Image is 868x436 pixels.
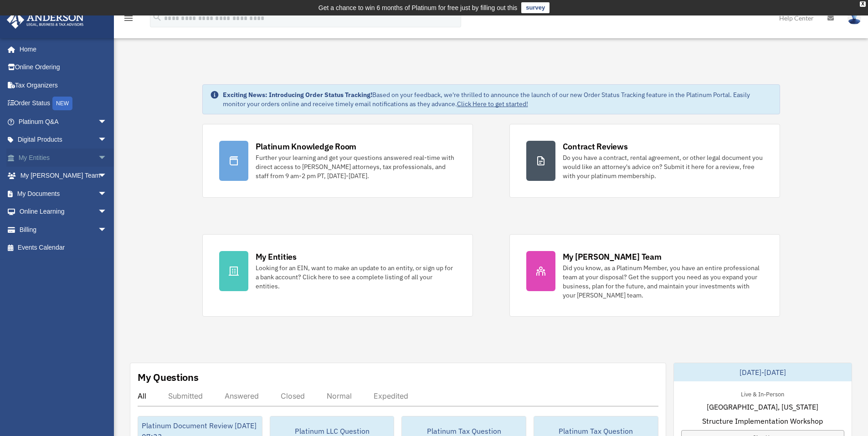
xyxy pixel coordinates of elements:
[6,149,121,167] a: My Entitiesarrow_drop_down
[123,16,134,24] a: menu
[256,251,297,262] div: My Entities
[563,153,763,180] div: Do you have a contract, rental agreement, or other legal document you would like an attorney's ad...
[98,149,116,167] span: arrow_drop_down
[256,263,456,291] div: Looking for an EIN, want to make an update to an entity, or sign up for a bank account? Click her...
[457,100,528,108] a: Click Here to get started!
[98,203,116,221] span: arrow_drop_down
[6,40,116,58] a: Home
[168,391,203,400] div: Submitted
[521,2,550,13] a: survey
[256,141,357,152] div: Platinum Knowledge Room
[327,391,352,400] div: Normal
[98,131,116,149] span: arrow_drop_down
[6,131,121,149] a: Digital Productsarrow_drop_down
[123,13,134,24] i: menu
[374,391,408,400] div: Expedited
[674,363,852,381] div: [DATE]-[DATE]
[6,167,121,185] a: My [PERSON_NAME] Teamarrow_drop_down
[202,234,473,317] a: My Entities Looking for an EIN, want to make an update to an entity, or sign up for a bank accoun...
[138,391,146,400] div: All
[734,389,791,398] div: Live & In-Person
[6,113,121,131] a: Platinum Q&Aarrow_drop_down
[4,11,87,29] img: Anderson Advisors Platinum Portal
[98,221,116,239] span: arrow_drop_down
[6,76,121,94] a: Tax Organizers
[6,94,121,113] a: Order StatusNEW
[98,167,116,185] span: arrow_drop_down
[6,203,121,221] a: Online Learningarrow_drop_down
[563,141,628,152] div: Contract Reviews
[6,185,121,203] a: My Documentsarrow_drop_down
[6,221,121,239] a: Billingarrow_drop_down
[152,12,162,22] i: search
[223,91,372,99] strong: Exciting News: Introducing Order Status Tracking!
[847,11,861,25] img: User Pic
[563,263,763,300] div: Did you know, as a Platinum Member, you have an entire professional team at your disposal? Get th...
[281,391,305,400] div: Closed
[6,239,121,257] a: Events Calendar
[318,2,518,13] div: Get a chance to win 6 months of Platinum for free just by filling out this
[563,251,662,262] div: My [PERSON_NAME] Team
[225,391,259,400] div: Answered
[860,1,866,7] div: close
[6,58,121,77] a: Online Ordering
[202,124,473,198] a: Platinum Knowledge Room Further your learning and get your questions answered real-time with dire...
[98,185,116,203] span: arrow_drop_down
[509,124,780,198] a: Contract Reviews Do you have a contract, rental agreement, or other legal document you would like...
[52,97,72,110] div: NEW
[707,401,818,412] span: [GEOGRAPHIC_DATA], [US_STATE]
[98,113,116,131] span: arrow_drop_down
[702,415,823,426] span: Structure Implementation Workshop
[256,153,456,180] div: Further your learning and get your questions answered real-time with direct access to [PERSON_NAM...
[223,90,772,108] div: Based on your feedback, we're thrilled to announce the launch of our new Order Status Tracking fe...
[509,234,780,317] a: My [PERSON_NAME] Team Did you know, as a Platinum Member, you have an entire professional team at...
[138,370,199,384] div: My Questions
